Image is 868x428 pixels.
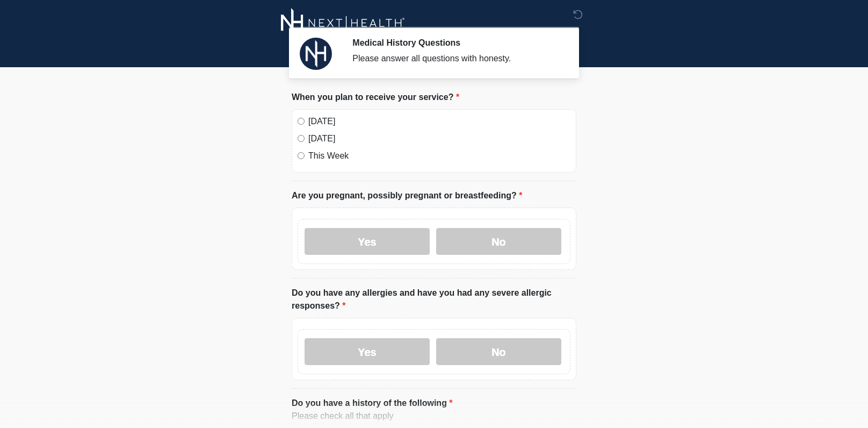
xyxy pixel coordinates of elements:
label: Do you have any allergies and have you had any severe allergic responses? [292,287,576,312]
label: Yes [305,338,430,365]
label: Do you have a history of the following [292,397,453,410]
div: Please check all that apply [292,410,576,423]
label: This Week [308,149,570,162]
label: Are you pregnant, possibly pregnant or breastfeeding? [292,189,522,202]
label: [DATE] [308,115,570,128]
label: Yes [305,228,430,255]
input: This Week [298,152,305,159]
img: Next-Health Logo [281,8,405,38]
input: [DATE] [298,118,305,125]
div: Please answer all questions with honesty. [352,52,560,65]
img: Agent Avatar [300,38,332,70]
label: No [436,228,561,255]
label: [DATE] [308,132,570,145]
label: No [436,338,561,365]
input: [DATE] [298,135,305,142]
label: When you plan to receive your service? [292,91,459,104]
